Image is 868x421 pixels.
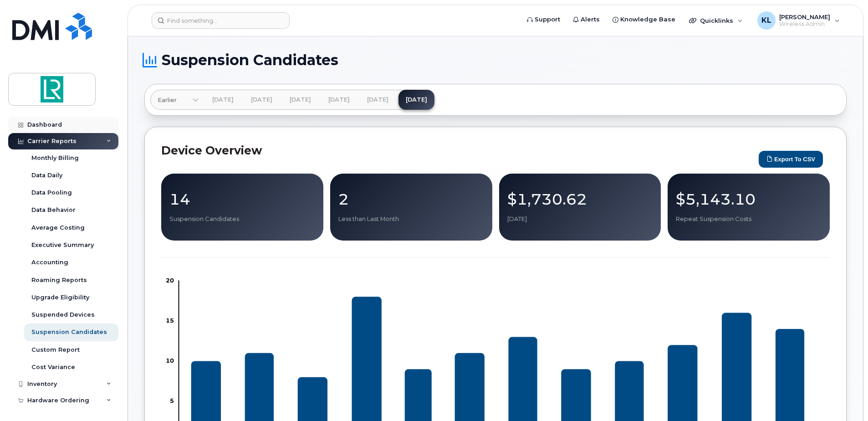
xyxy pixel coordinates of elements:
h2: Device Overview [161,144,754,157]
p: Suspension Candidates [169,215,315,223]
p: $5,143.10 [676,191,822,207]
span: Earlier [158,96,177,104]
tspan: 10 [166,357,174,365]
span: Suspension Candidates [162,53,338,67]
a: [DATE] [244,90,280,110]
p: Repeat Suspension Costs [676,215,822,223]
p: 2 [338,191,484,207]
tspan: 15 [166,317,174,324]
a: [DATE] [205,90,241,110]
a: [DATE] [360,90,396,110]
p: 14 [169,191,315,207]
a: [DATE] [321,90,357,110]
tspan: 5 [170,397,174,405]
button: Export to CSV [759,151,823,168]
a: Earlier [150,90,199,110]
p: [DATE] [507,215,653,223]
p: $1,730.62 [507,191,653,207]
p: Less than Last Month [338,215,484,223]
a: [DATE] [282,90,318,110]
a: [DATE] [398,90,434,110]
tspan: 20 [166,277,174,284]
